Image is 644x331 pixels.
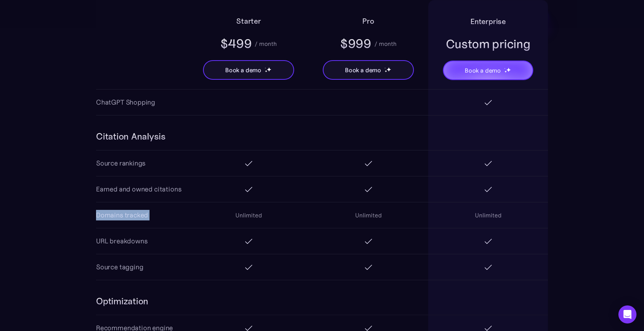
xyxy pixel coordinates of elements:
div: Earned and owned citations [96,184,181,194]
img: star [385,67,386,68]
div: ChatGPT Shopping [96,97,155,108]
div: Book a demo [225,65,261,74]
div: Domains tracked [96,210,148,220]
div: Custom pricing [446,36,531,52]
div: Unlimited [475,211,502,220]
div: URL breakdowns [96,236,147,246]
div: $999 [340,35,371,52]
div: / month [374,39,397,48]
h2: Pro [362,15,374,27]
img: star [267,67,272,72]
h2: Starter [236,15,261,27]
h3: Optimization [96,295,148,307]
a: Book a demostarstarstar [323,60,414,80]
div: Unlimited [355,211,382,220]
div: Source rankings [96,158,145,169]
div: Book a demo [345,65,381,74]
img: star [265,67,266,68]
div: Source tagging [96,262,143,272]
h3: Citation Analysis [96,131,166,143]
div: Open Intercom Messenger [618,305,636,323]
div: Book a demo [465,66,501,75]
h2: Enterprise [470,15,506,27]
img: star [506,67,511,72]
img: star [504,70,507,73]
div: / month [255,39,277,48]
a: Book a demostarstarstar [443,61,533,80]
img: star [386,67,391,72]
img: star [504,68,505,69]
a: Book a demostarstarstar [203,60,294,80]
div: Unlimited [235,211,262,220]
img: star [385,70,387,73]
div: $499 [220,35,252,52]
img: star [265,70,267,73]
